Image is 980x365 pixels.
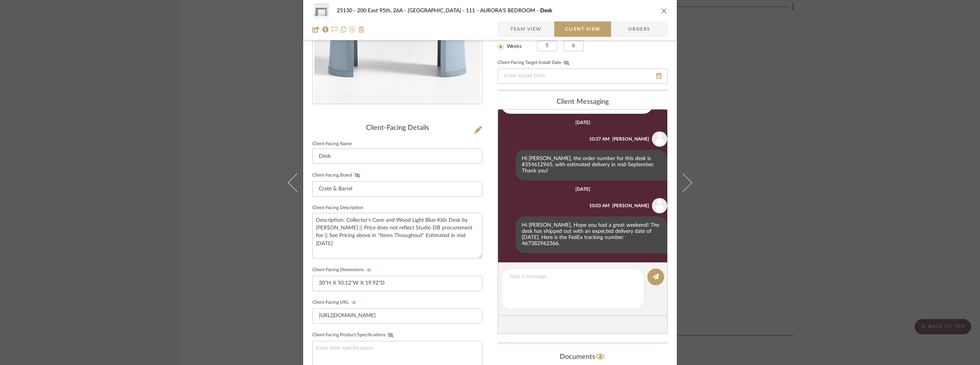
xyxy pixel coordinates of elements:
[364,267,374,273] button: Client-Facing Dimensions
[312,3,331,18] img: 2b040ef1-d5ce-429b-83c9-4a850de8a07f_48x40.jpg
[312,267,374,273] label: Client-Facing Dimensions
[312,332,396,338] label: Client-Facing Product Specifications
[358,26,364,33] img: Remove from project
[575,120,590,125] div: [DATE]
[516,216,667,253] div: Hi [PERSON_NAME], Hope you had a great weekend! The desk has shipped out with an expected deliver...
[540,8,552,13] span: Desk
[498,69,668,84] input: Enter Install Date
[466,8,540,13] span: 111 - AURORA'S BEDROOM
[312,181,482,196] input: Enter Client-Facing Brand
[516,150,667,180] div: Hi [PERSON_NAME], the order number for this desk is #354612965, with estimated delivery in mid-Se...
[312,206,363,210] label: Client-Facing Description
[510,21,542,37] span: Team View
[565,21,600,37] span: Client View
[498,60,572,65] label: Client-Facing Target Install Date
[498,98,668,106] div: client Messaging
[561,60,572,65] button: Client-Facing Target Install Date
[612,202,649,209] div: [PERSON_NAME]
[652,198,667,213] img: user_avatar.png
[575,187,590,192] div: [DATE]
[312,142,352,146] label: Client-Facing Name
[349,300,359,305] button: Client-Facing URL
[337,8,466,13] span: 25130 - 200 East 95th, 26A - [GEOGRAPHIC_DATA]
[661,7,668,14] button: close
[498,30,537,51] mat-radio-group: Select item type
[312,124,482,133] div: Client-Facing Details
[312,300,359,305] label: Client-Facing URL
[312,308,482,324] input: Enter item URL
[505,43,522,50] label: Weeks
[589,136,609,142] div: 10:37 AM
[498,351,668,363] div: Documents
[312,276,482,291] input: Enter item dimensions
[589,202,609,209] div: 10:03 AM
[612,136,649,142] div: [PERSON_NAME]
[385,332,396,338] button: Client-Facing Product Specifications
[652,131,667,147] img: user_avatar.png
[312,149,482,164] input: Enter Client-Facing Item Name
[312,173,363,178] label: Client-Facing Brand
[352,173,363,178] button: Client-Facing Brand
[620,21,659,37] span: Orders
